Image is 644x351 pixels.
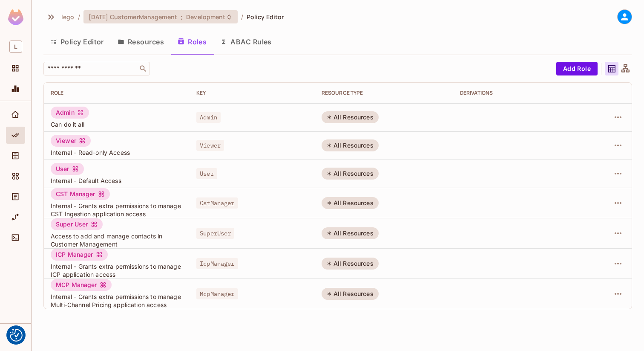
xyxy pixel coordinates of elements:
[51,148,183,157] span: Internal - Read-only Access
[180,14,183,20] span: :
[51,202,183,218] span: Internal - Grants extra permissions to manage CST Ingestion application access
[51,279,112,291] div: MCP Manager
[6,106,25,123] div: Home
[186,13,225,21] span: Development
[196,288,238,299] span: McpManager
[322,90,446,96] div: RESOURCE TYPE
[6,147,25,164] div: Directory
[196,258,238,269] span: IcpManager
[6,168,25,185] div: Elements
[196,197,238,209] span: CstManager
[556,62,598,75] button: Add Role
[322,227,379,239] div: All Resources
[322,111,379,123] div: All Resources
[241,13,243,21] li: /
[43,31,111,52] button: Policy Editor
[51,249,108,261] div: ICP Manager
[10,329,23,342] button: Consent Preferences
[89,13,177,21] span: [DATE] CustomerManagement
[51,90,183,96] div: Role
[6,209,25,226] div: URL Mapping
[322,197,379,209] div: All Resources
[10,329,23,342] img: Revisit consent button
[6,229,25,246] div: Connect
[111,31,171,52] button: Resources
[51,135,91,147] div: Viewer
[6,37,25,56] div: Workspace: lego
[51,293,183,309] span: Internal - Grants extra permissions to manage Multi-Channel Pricing application access
[322,139,379,151] div: All Resources
[6,329,25,346] div: Help & Updates
[196,228,234,239] span: SuperUser
[51,107,89,119] div: Admin
[322,258,379,270] div: All Resources
[61,13,75,21] span: the active workspace
[51,188,110,200] div: CST Manager
[247,13,284,21] span: Policy Editor
[51,163,84,175] div: User
[9,41,22,53] span: L
[213,31,279,52] button: ABAC Rules
[78,13,80,21] li: /
[51,120,183,128] span: Can do it all
[196,140,224,151] span: Viewer
[8,9,23,25] img: SReyMgAAAABJRU5ErkJggg==
[51,262,183,278] span: Internal - Grants extra permissions to manage ICP application access
[322,288,379,300] div: All Resources
[322,168,379,180] div: All Resources
[171,31,213,52] button: Roles
[196,112,221,123] span: Admin
[6,60,25,77] div: Projects
[6,127,25,144] div: Policy
[51,177,183,185] span: Internal - Default Access
[6,188,25,205] div: Audit Log
[196,90,308,96] div: Key
[51,232,183,248] span: Access to add and manage contacts in Customer Management
[460,90,572,96] div: Derivations
[6,80,25,97] div: Monitoring
[196,168,217,179] span: User
[51,218,103,230] div: Super User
